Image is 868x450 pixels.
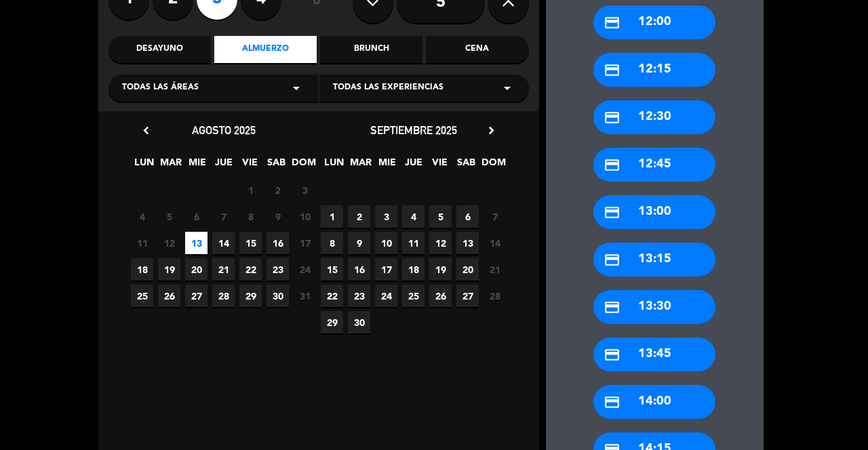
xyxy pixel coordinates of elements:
span: 17 [294,232,316,254]
span: 29 [321,311,343,333]
span: 28 [484,285,506,307]
span: 3 [375,205,397,228]
span: DOM [292,155,314,177]
span: MIE [376,155,398,177]
span: 5 [158,205,180,228]
span: LUN [133,155,155,177]
span: 23 [348,285,370,307]
span: VIE [429,155,451,177]
span: 4 [402,205,425,228]
span: 21 [484,258,506,281]
span: 6 [456,205,479,228]
div: Desayuno [108,36,211,63]
span: 30 [267,285,289,307]
span: 3 [294,179,316,201]
span: 21 [212,258,235,281]
div: 12:45 [593,148,715,182]
span: 12 [158,232,180,254]
div: 13:30 [593,290,715,324]
span: MAR [159,155,182,177]
span: 13 [456,232,479,254]
div: Almuerzo [214,36,317,63]
span: 11 [131,232,153,254]
i: credit_card [604,394,620,411]
div: 12:00 [593,5,715,39]
span: SAB [455,155,477,177]
i: credit_card [604,204,620,221]
div: 12:30 [593,100,715,134]
span: 10 [294,205,316,228]
span: 27 [185,285,208,307]
span: 18 [131,258,153,281]
span: 8 [239,205,262,228]
span: 24 [375,285,397,307]
span: 26 [429,285,452,307]
span: JUE [212,155,235,177]
i: arrow_drop_down [499,80,515,96]
div: 12:15 [593,53,715,87]
span: 19 [429,258,452,281]
span: 9 [267,205,289,228]
span: LUN [323,155,345,177]
span: 31 [294,285,316,307]
span: VIE [239,155,261,177]
span: 1 [239,179,262,201]
i: credit_card [604,299,620,316]
span: 11 [402,232,425,254]
span: 25 [402,285,425,307]
i: credit_card [604,346,620,363]
span: agosto 2025 [192,123,256,137]
span: SAB [265,155,288,177]
span: 14 [484,232,506,254]
span: 15 [321,258,343,281]
span: 22 [239,258,262,281]
span: septiembre 2025 [370,123,457,137]
div: Cena [426,36,528,63]
span: 23 [267,258,289,281]
span: 2 [348,205,370,228]
span: DOM [481,155,504,177]
div: 13:15 [593,243,715,277]
span: 18 [402,258,425,281]
i: credit_card [604,251,620,268]
span: 15 [239,232,262,254]
span: 5 [429,205,452,228]
div: 13:00 [593,195,715,229]
span: 16 [348,258,370,281]
span: MAR [349,155,372,177]
span: 26 [158,285,180,307]
span: 16 [267,232,289,254]
span: 6 [185,205,208,228]
span: 30 [348,311,370,333]
div: 14:00 [593,385,715,419]
span: Todas las áreas [122,81,199,95]
span: 2 [267,179,289,201]
span: 20 [456,258,479,281]
div: Brunch [320,36,422,63]
span: Todas las experiencias [333,81,443,95]
span: 4 [131,205,153,228]
i: credit_card [604,109,620,126]
span: MIE [186,155,208,177]
span: 24 [294,258,316,281]
span: 12 [429,232,452,254]
i: chevron_right [484,123,498,138]
span: 25 [131,285,153,307]
span: 14 [212,232,235,254]
span: 13 [185,232,208,254]
i: credit_card [604,14,620,31]
span: 8 [321,232,343,254]
span: 9 [348,232,370,254]
span: 19 [158,258,180,281]
span: 22 [321,285,343,307]
span: 17 [375,258,397,281]
i: arrow_drop_down [288,80,304,96]
span: 28 [212,285,235,307]
span: JUE [402,155,425,177]
i: credit_card [604,62,620,79]
i: credit_card [604,157,620,173]
div: 13:45 [593,337,715,371]
span: 20 [185,258,208,281]
span: 7 [484,205,506,228]
span: 7 [212,205,235,228]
